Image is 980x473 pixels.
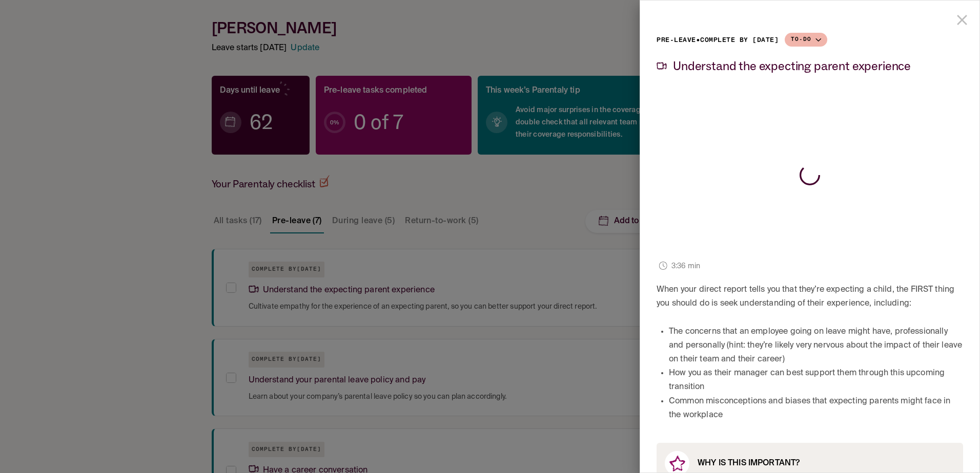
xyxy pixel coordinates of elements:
[657,283,963,311] p: When your direct report tells you that they’re expecting a child, the FIRST thing you should do i...
[657,33,779,47] p: Pre-leave • Complete by [DATE]
[785,33,827,47] button: To-do
[698,459,800,468] h6: WHY IS THIS IMPORTANT?
[949,7,975,33] button: close drawer
[669,325,963,367] li: The concerns that an employee going on leave might have, professionally and personally (hint: the...
[669,367,963,394] li: How you as their manager can best support them through this upcoming transition
[669,395,963,422] li: Common misconceptions and biases that expecting parents might face in the workplace
[671,261,700,272] span: 3:36 min
[673,59,911,72] h2: Understand the expecting parent experience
